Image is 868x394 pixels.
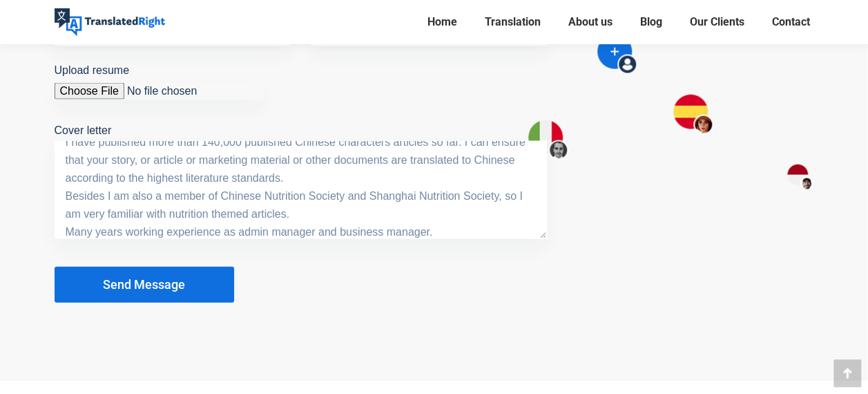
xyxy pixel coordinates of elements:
[427,15,457,29] span: Home
[568,15,613,29] span: About us
[103,278,185,292] span: Send Message
[564,12,617,32] a: About us
[481,12,545,32] a: Translation
[55,141,547,239] textarea: Cover letter
[690,15,744,29] span: Our Clients
[772,15,810,29] span: Contact
[423,12,461,32] a: Home
[636,12,666,32] a: Blog
[55,83,264,100] input: Upload resume
[640,15,662,29] span: Blog
[768,12,814,32] a: Contact
[55,267,234,303] button: Send Message
[55,64,130,76] font: Upload resume
[55,124,112,136] font: Cover letter
[485,15,541,29] span: Translation
[686,12,749,32] a: Our Clients
[55,8,165,36] img: Translated Right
